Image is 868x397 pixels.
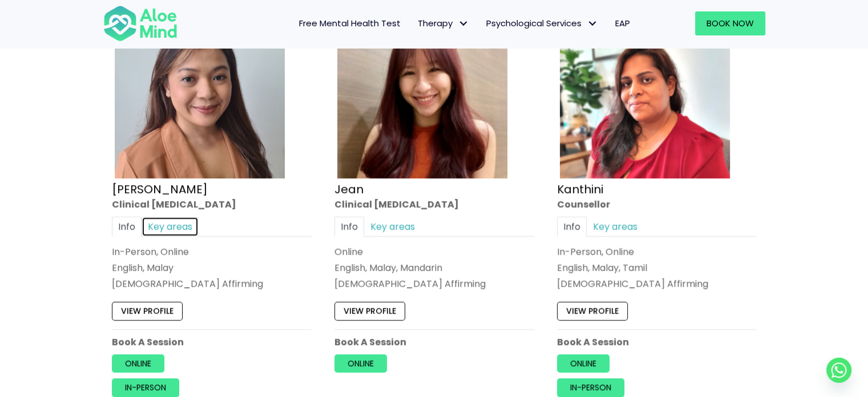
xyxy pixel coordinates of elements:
[112,198,312,211] div: Clinical [MEDICAL_DATA]
[112,216,142,236] a: Info
[607,11,639,35] a: EAP
[112,277,312,290] div: [DEMOGRAPHIC_DATA] Affirming
[557,261,757,274] p: English, Malay, Tamil
[290,11,409,35] a: Free Mental Health Test
[334,354,387,372] a: Online
[557,378,624,396] a: In-person
[112,261,312,274] p: English, Malay
[557,302,628,320] a: View profile
[112,181,208,197] a: [PERSON_NAME]
[615,17,630,29] span: EAP
[486,17,598,29] span: Psychological Services
[560,8,730,178] img: Kanthini-profile
[587,216,644,236] a: Key areas
[142,216,199,236] a: Key areas
[695,11,765,35] a: Book Now
[334,245,534,258] div: Online
[334,261,534,274] p: English, Malay, Mandarin
[112,245,312,258] div: In-Person, Online
[557,216,587,236] a: Info
[478,11,607,35] a: Psychological ServicesPsychological Services: submenu
[334,302,405,320] a: View profile
[409,11,478,35] a: TherapyTherapy: submenu
[418,17,469,29] span: Therapy
[115,8,285,178] img: Hanna Clinical Psychologist
[103,5,177,42] img: Aloe mind Logo
[557,181,603,197] a: Kanthini
[192,11,639,35] nav: Menu
[334,198,534,211] div: Clinical [MEDICAL_DATA]
[112,302,183,320] a: View profile
[337,8,507,178] img: Jean-300×300
[706,17,754,29] span: Book Now
[334,181,364,197] a: Jean
[112,378,179,396] a: In-person
[826,358,851,383] a: Whatsapp
[557,245,757,258] div: In-Person, Online
[334,277,534,290] div: [DEMOGRAPHIC_DATA] Affirming
[557,277,757,290] div: [DEMOGRAPHIC_DATA] Affirming
[557,198,757,211] div: Counsellor
[364,216,421,236] a: Key areas
[334,216,364,236] a: Info
[557,354,609,372] a: Online
[112,335,312,348] p: Book A Session
[334,335,534,348] p: Book A Session
[557,335,757,348] p: Book A Session
[299,17,401,29] span: Free Mental Health Test
[112,354,164,372] a: Online
[455,15,472,32] span: Therapy: submenu
[584,15,601,32] span: Psychological Services: submenu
